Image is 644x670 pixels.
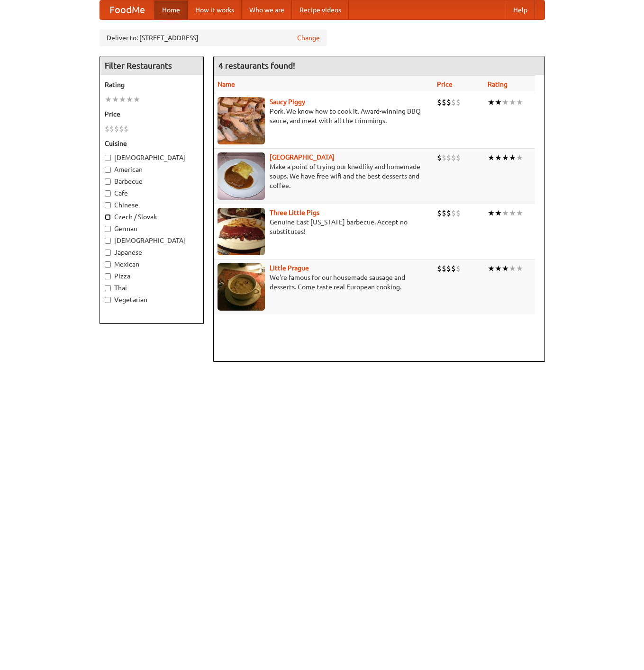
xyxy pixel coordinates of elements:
[442,97,446,107] li: $
[218,107,430,125] p: Pork. We know how to cook it. Award-winning BBQ sauce, and meat with all the trimmings.
[105,214,111,220] input: Czech / Slovak
[456,97,461,107] li: $
[488,152,495,163] li: ★
[105,200,199,210] label: Chinese
[451,263,456,274] li: $
[119,94,126,105] li: ★
[442,208,446,218] li: $
[292,0,349,19] a: Recipe videos
[105,250,111,256] input: Japanese
[124,124,128,134] li: $
[495,263,502,274] li: ★
[218,152,265,200] img: czechpoint.jpg
[105,167,111,173] input: American
[133,94,140,105] li: ★
[509,263,516,274] li: ★
[456,152,461,163] li: $
[105,202,111,208] input: Chinese
[218,273,430,292] p: We're famous for our housemade sausage and desserts. Come taste real European cooking.
[502,152,509,163] li: ★
[488,263,495,274] li: ★
[456,263,461,274] li: $
[270,153,335,161] a: [GEOGRAPHIC_DATA]
[154,0,188,19] a: Home
[218,97,265,144] img: saucy.jpg
[437,80,453,88] a: Price
[451,208,456,218] li: $
[105,190,111,197] input: Cafe
[451,97,456,107] li: $
[437,263,442,274] li: $
[105,273,111,279] input: Pizza
[218,61,295,70] ng-pluralize: 4 restaurants found!
[506,0,535,19] a: Help
[114,124,119,134] li: $
[105,259,199,269] label: Mexican
[442,152,446,163] li: $
[509,152,516,163] li: ★
[516,97,523,107] li: ★
[242,0,292,19] a: Who we are
[270,264,309,272] a: Little Prague
[105,261,111,268] input: Mexican
[105,153,199,162] label: [DEMOGRAPHIC_DATA]
[105,248,199,257] label: Japanese
[502,97,509,107] li: ★
[270,209,319,216] a: Three Little Pigs
[516,263,523,274] li: ★
[105,188,199,198] label: Cafe
[119,124,124,134] li: $
[105,109,199,119] h5: Price
[105,94,112,105] li: ★
[105,271,199,281] label: Pizza
[451,152,456,163] li: $
[442,263,446,274] li: $
[105,80,199,89] h5: Rating
[516,208,523,218] li: ★
[495,97,502,107] li: ★
[100,0,154,19] a: FoodMe
[437,152,442,163] li: $
[218,208,265,255] img: littlepigs.jpg
[218,217,430,236] p: Genuine East [US_STATE] barbecue. Accept no substitutes!
[105,236,199,245] label: [DEMOGRAPHIC_DATA]
[446,152,451,163] li: $
[437,208,442,218] li: $
[105,224,199,233] label: German
[488,208,495,218] li: ★
[516,152,523,163] li: ★
[488,80,508,88] a: Rating
[105,177,199,186] label: Barbecue
[437,97,442,107] li: $
[105,297,111,303] input: Vegetarian
[446,208,451,218] li: $
[100,29,327,46] div: Deliver to: [STREET_ADDRESS]
[297,33,320,43] a: Change
[109,124,114,134] li: $
[488,97,495,107] li: ★
[502,263,509,274] li: ★
[105,139,199,148] h5: Cuisine
[218,162,430,190] p: Make a point of trying our knedlíky and homemade soups. We have free wifi and the best desserts a...
[509,208,516,218] li: ★
[105,226,111,232] input: German
[126,94,133,105] li: ★
[446,263,451,274] li: $
[270,98,305,106] a: Saucy Piggy
[105,179,111,185] input: Barbecue
[495,208,502,218] li: ★
[502,208,509,218] li: ★
[105,155,111,161] input: [DEMOGRAPHIC_DATA]
[105,295,199,304] label: Vegetarian
[105,124,109,134] li: $
[105,285,111,291] input: Thai
[112,94,119,105] li: ★
[100,56,203,75] h4: Filter Restaurants
[105,212,199,222] label: Czech / Slovak
[495,152,502,163] li: ★
[509,97,516,107] li: ★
